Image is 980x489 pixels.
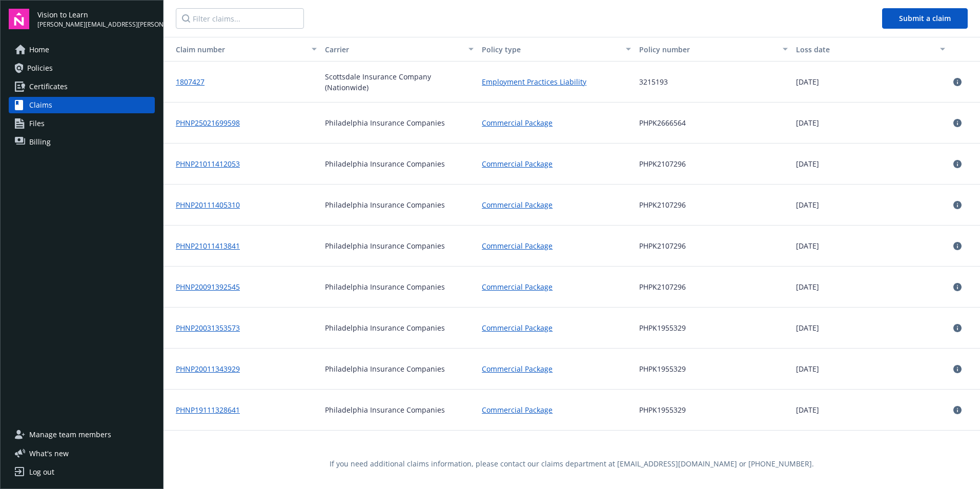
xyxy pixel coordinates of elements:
[482,404,553,415] a: Commercial Package
[9,426,155,443] a: Manage team members
[9,448,85,459] button: What's new
[29,97,52,113] span: Claims
[9,9,29,29] img: navigator-logo.svg
[325,281,445,292] span: Philadelphia Insurance Companies
[882,8,968,29] button: Submit a claim
[325,363,445,374] span: Philadelphia Insurance Companies
[321,37,478,62] button: Carrier
[796,117,819,128] span: [DATE]
[325,199,445,210] span: Philadelphia Insurance Companies
[9,78,155,95] a: Certificates
[9,42,155,58] a: Home
[29,115,45,132] span: Files
[482,117,553,128] a: Commercial Package
[37,9,155,29] button: Vision to Learn[PERSON_NAME][EMAIL_ADDRESS][PERSON_NAME][DOMAIN_NAME]
[176,77,205,87] a: 1807427
[482,44,620,55] div: Policy type
[639,76,668,87] span: 3215193
[482,76,586,87] a: Employment Practices Liability
[796,76,819,87] span: [DATE]
[796,158,819,169] span: [DATE]
[29,448,69,459] span: What ' s new
[176,364,240,374] a: PHNP20011343929
[176,282,240,292] a: PHNP20091392545
[325,404,445,415] span: Philadelphia Insurance Companies
[168,44,305,55] div: Claim number
[9,134,155,150] a: Billing
[29,464,54,480] div: Log out
[482,199,553,210] a: Commercial Package
[482,322,553,333] a: Commercial Package
[796,281,819,292] span: [DATE]
[482,240,553,251] a: Commercial Package
[639,404,686,415] span: PHPK1955329
[639,322,686,333] span: PHPK1955329
[639,281,686,292] span: PHPK2107296
[176,118,240,128] a: PHNP25021699598
[176,8,304,29] input: Filter claims...
[796,199,819,210] span: [DATE]
[325,240,445,251] span: Philadelphia Insurance Companies
[639,199,686,210] span: PHPK2107296
[168,44,305,55] div: Toggle SortBy
[639,240,686,251] span: PHPK2107296
[37,20,155,29] span: [PERSON_NAME][EMAIL_ADDRESS][PERSON_NAME][DOMAIN_NAME]
[482,281,553,292] a: Commercial Package
[27,60,53,76] span: Policies
[9,97,155,113] a: Claims
[29,78,68,95] span: Certificates
[639,44,777,55] div: Policy number
[792,37,949,62] button: Loss date
[325,44,463,55] div: Carrier
[9,115,155,132] a: Files
[796,240,819,251] span: [DATE]
[325,158,445,169] span: Philadelphia Insurance Companies
[639,117,686,128] span: PHPK2666564
[164,440,980,487] div: If you need additional claims information, please contact our claims department at [EMAIL_ADDRESS...
[635,37,792,62] button: Policy number
[37,9,155,20] span: Vision to Learn
[796,363,819,374] span: [DATE]
[176,159,240,169] a: PHNP21011412053
[482,158,553,169] a: Commercial Package
[325,71,474,93] span: Scottsdale Insurance Company (Nationwide)
[176,323,240,333] a: PHNP20031353573
[325,117,445,128] span: Philadelphia Insurance Companies
[639,158,686,169] span: PHPK2107296
[482,363,553,374] a: Commercial Package
[176,241,240,251] a: PHNP21011413841
[478,37,635,62] button: Policy type
[325,322,445,333] span: Philadelphia Insurance Companies
[9,60,155,76] a: Policies
[796,322,819,333] span: [DATE]
[639,363,686,374] span: PHPK1955329
[796,404,819,415] span: [DATE]
[29,134,51,150] span: Billing
[796,44,934,55] div: Loss date
[29,426,111,443] span: Manage team members
[29,42,49,58] span: Home
[176,200,240,210] a: PHNP20111405310
[899,13,951,23] span: Submit a claim
[176,405,240,415] a: PHNP19111328641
